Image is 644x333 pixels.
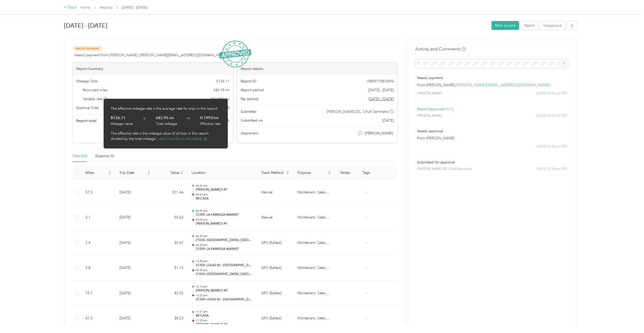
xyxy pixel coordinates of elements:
[119,171,146,175] span: Trip Date
[200,121,221,126] div: Effective rate
[81,255,115,281] td: 5.8
[154,230,188,256] td: $0.47
[257,281,293,306] td: GPS (Edited)
[368,96,394,102] span: Go to pay period
[257,166,293,180] th: Track Method
[196,234,253,238] p: 02:35 pm
[200,115,219,121] p: 0.1993 / mi
[111,121,133,126] div: Mileage value
[521,21,538,30] button: Reject
[83,87,108,93] span: Recorded miles
[417,106,567,112] p: Report approved (1/1)
[261,171,285,175] span: Track Method
[196,209,253,213] p: 04:29 pm
[196,319,253,322] p: 11:33 am
[196,238,253,243] p: 21034- [GEOGRAPHIC_DATA]- [GEOGRAPHIC_DATA]
[297,171,327,175] span: Purpose
[293,180,335,205] td: Montalvans' Sales, INC
[156,115,174,121] p: 682.95 mi
[156,121,177,126] div: Total mileage
[72,46,102,52] span: Needs Payment
[196,184,253,188] p: 04:33 pm
[456,83,551,87] a: [PERSON_NAME][EMAIL_ADDRESS][DOMAIN_NAME]
[158,136,207,141] button: Learn how this is calculated
[196,297,253,302] p: 21328- LOLAS #2 - [GEOGRAPHIC_DATA][PERSON_NAME] ([GEOGRAPHIC_DATA])
[196,247,253,251] p: 21259- LA FAMIGLIA MARKET
[154,306,188,331] td: $8.23
[196,213,253,217] p: 21259- LA FAMIGLIA MARKET
[180,172,183,175] span: caret-down
[366,291,367,295] span: -
[196,243,253,247] p: 03:30 pm
[196,294,253,297] p: 12:25 pm
[366,316,367,320] span: -
[122,5,147,10] span: [DATE] - [DATE]
[328,172,331,175] span: caret-down
[293,281,335,306] td: Montalvans' Sales, INC
[154,255,188,281] td: $1.15
[85,171,107,175] span: Miles
[142,115,146,126] span: ÷
[417,114,442,118] span: [PERSON_NAME]
[81,166,115,180] th: Miles
[158,171,180,175] span: Value
[537,114,567,118] span: [DATE] 04:09 pm PDT
[196,263,253,268] p: 21328- LOLAS #2 - [GEOGRAPHIC_DATA][PERSON_NAME] ([GEOGRAPHIC_DATA])
[366,240,367,245] span: -
[154,180,188,205] td: $11.46
[196,218,253,221] p: 04:29 pm
[417,82,567,88] p: From [PERSON_NAME],
[286,170,289,173] span: caret-up
[115,166,154,180] th: Trip Date
[540,21,565,30] button: Unapprove
[241,96,258,102] span: Pay period
[196,322,253,327] p: [PERSON_NAME]’S #5
[111,115,125,121] p: $136.11
[366,79,394,84] span: 188E917E8-0094
[81,180,115,205] td: 57.5
[80,5,90,10] a: Home
[111,131,221,141] p: The effective rate is the mileage value of all trips in this report divided by the total mileage.
[335,166,356,180] th: Notes
[286,172,289,175] span: caret-down
[293,306,335,331] td: Montalvans' Sales, INC
[64,5,77,11] div: Back
[196,268,253,272] p: 02:00 pm
[537,91,567,96] span: [DATE] 04:09 pm PDT
[108,172,111,175] span: caret-down
[241,87,264,93] span: Report period
[196,272,253,276] p: 21034- [GEOGRAPHIC_DATA]- [GEOGRAPHIC_DATA]
[383,118,394,123] span: [DATE]
[100,5,112,10] a: Reports
[211,96,230,102] span: $ 0.1993 / mi
[293,205,335,230] td: Montalvans' Sales, INC
[417,91,442,96] span: [PERSON_NAME]
[293,166,335,180] th: Purpose
[115,306,154,331] td: [DATE]
[115,230,154,256] td: [DATE]
[327,109,389,114] span: [PERSON_NAME] DC. Chulli Seminario
[417,128,567,134] p: Needs approval
[241,118,263,123] span: Submitted on
[616,305,644,333] iframe: Everlance-gr Chat Button Frame
[196,196,253,201] p: MI CASA
[81,306,115,331] td: 41.3
[187,115,190,126] span: =
[196,313,253,318] p: MI CASA
[147,172,150,175] span: caret-down
[415,46,466,52] h4: Activity and Comments
[147,170,150,173] span: caret-up
[83,96,107,102] span: Variable rate
[72,153,87,159] div: Trips (52)
[196,285,253,288] p: 12:10 pm
[368,87,394,93] span: [DATE] - [DATE]
[365,131,393,136] span: [PERSON_NAME]
[417,167,472,171] span: [PERSON_NAME] DC. Chulli Seminario
[214,87,230,93] span: 682.95 mi
[81,205,115,230] td: 3.1
[196,193,253,196] p: 04:33 pm
[417,160,567,165] p: Submitted for approval
[154,205,188,230] td: $0.62
[115,205,154,230] td: [DATE]
[366,215,367,219] span: -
